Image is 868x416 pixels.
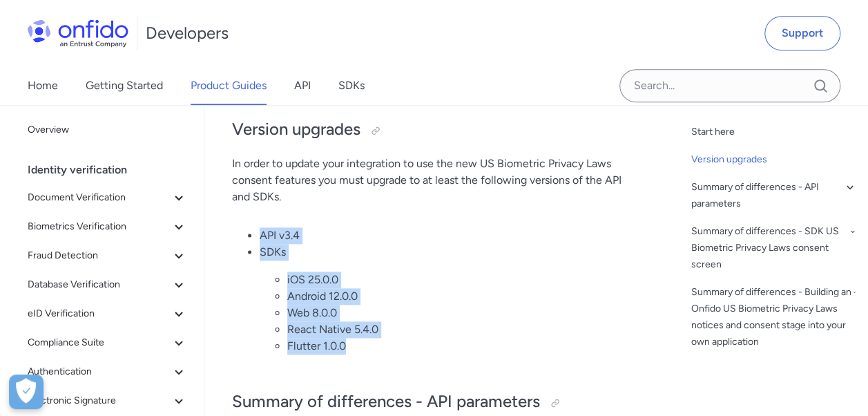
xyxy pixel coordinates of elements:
[28,247,171,264] span: Fraud Detection
[28,122,187,138] span: Overview
[28,19,128,47] img: Onfido Logo
[28,66,58,105] a: Home
[691,179,857,212] a: Summary of differences - API parameters
[22,184,193,211] button: Document Verification
[28,189,171,206] span: Document Verification
[22,116,193,144] a: Overview
[232,390,633,414] h2: Summary of differences - API parameters
[619,69,840,102] input: Onfido search input field
[9,375,44,409] button: Open Preferences
[191,66,267,105] a: Product Guides
[260,227,633,244] li: API v3.4
[287,288,633,305] li: Android 12.0.0
[22,329,193,357] button: Compliance Suite
[338,66,365,105] a: SDKs
[28,305,171,322] span: eID Verification
[22,213,193,240] button: Biometrics Verification
[9,375,44,409] div: Cookie Preferences
[691,223,857,273] a: Summary of differences - SDK US Biometric Privacy Laws consent screen
[287,338,633,354] li: Flutter 1.0.0
[287,321,633,338] li: React Native 5.4.0
[764,16,840,50] a: Support
[28,393,171,409] span: Electronic Signature
[28,334,171,351] span: Compliance Suite
[691,151,857,168] a: Version upgrades
[287,305,633,321] li: Web 8.0.0
[22,358,193,386] button: Authentication
[28,156,198,184] div: Identity verification
[260,244,633,354] li: SDKs
[691,124,857,140] a: Start here
[146,22,229,44] h1: Developers
[232,118,633,142] h2: Version upgrades
[22,271,193,299] button: Database Verification
[28,218,171,235] span: Biometrics Verification
[28,363,171,380] span: Authentication
[22,242,193,270] button: Fraud Detection
[287,272,633,288] li: iOS 25.0.0
[22,300,193,328] button: eID Verification
[232,155,633,205] p: In order to update your integration to use the new US Biometric Privacy Laws consent features you...
[691,284,857,350] a: Summary of differences - Building an Onfido US Biometric Privacy Laws notices and consent stage i...
[28,276,171,293] span: Database Verification
[86,66,163,105] a: Getting Started
[22,387,193,415] button: Electronic Signature
[294,66,311,105] a: API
